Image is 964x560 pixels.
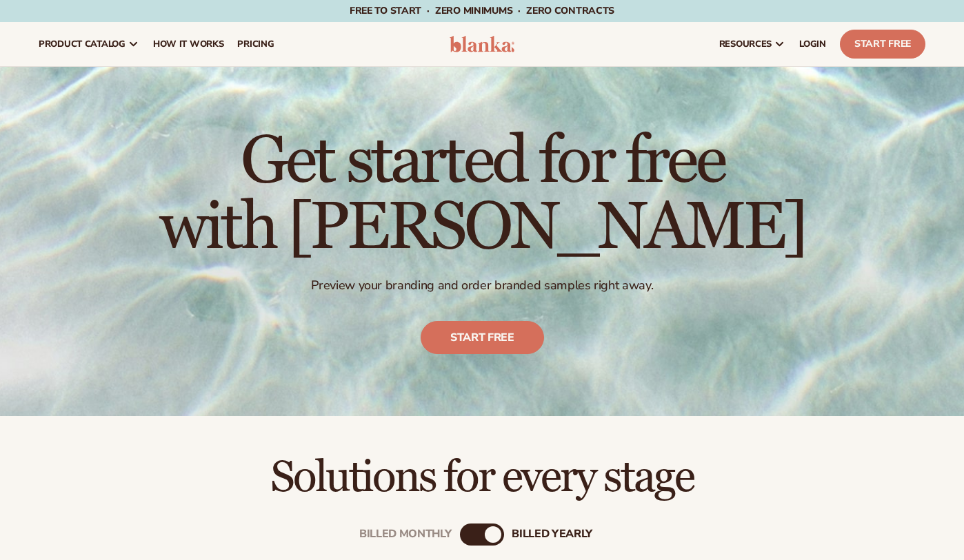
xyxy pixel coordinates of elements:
a: Start free [421,321,544,354]
a: How It Works [146,22,231,66]
span: Free to start · ZERO minimums · ZERO contracts [350,4,614,17]
p: Preview your branding and order branded samples right away. [159,278,805,293]
span: pricing [237,39,274,50]
span: product catalog [39,39,125,50]
a: resources [712,22,792,66]
h2: Solutions for every stage [39,455,925,501]
div: billed Yearly [512,528,592,541]
h1: Get started for free with [PERSON_NAME] [159,129,805,261]
a: LOGIN [792,22,833,66]
a: pricing [230,22,281,66]
div: Billed Monthly [359,528,452,541]
span: resources [719,39,772,50]
img: logo [450,36,514,52]
a: Start Free [840,30,925,59]
span: LOGIN [799,39,826,50]
span: How It Works [153,39,224,50]
a: product catalog [32,22,146,66]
